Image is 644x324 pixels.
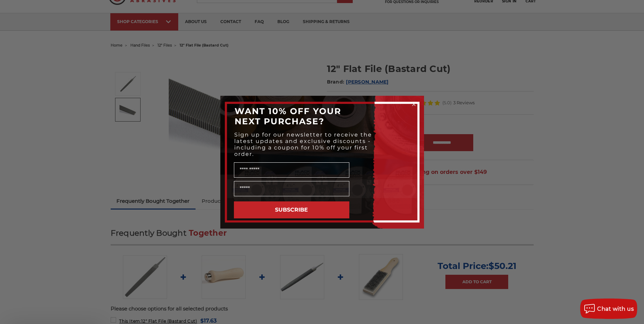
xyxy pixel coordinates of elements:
input: Email [234,181,349,196]
button: Close dialog [410,101,417,108]
span: Chat with us [597,306,634,312]
span: Sign up for our newsletter to receive the latest updates and exclusive discounts - including a co... [234,131,372,157]
span: WANT 10% OFF YOUR NEXT PURCHASE? [235,106,341,126]
button: Chat with us [580,299,637,319]
button: SUBSCRIBE [234,201,349,218]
